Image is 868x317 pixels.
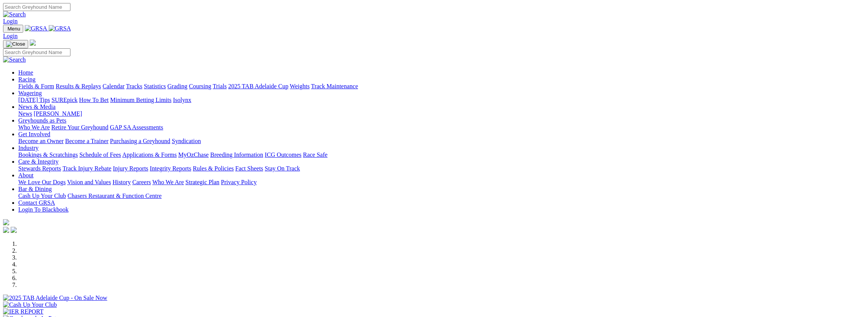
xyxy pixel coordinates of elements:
[18,186,52,192] a: Bar & Dining
[235,165,263,172] a: Fact Sheets
[56,83,101,89] a: Results & Replays
[18,138,865,145] div: Get Involved
[3,56,26,63] img: Search
[65,138,109,144] a: Become a Trainer
[18,158,59,165] a: Care & Integrity
[51,97,77,103] a: SUREpick
[290,83,310,89] a: Weights
[67,193,161,199] a: Chasers Restaurant & Function Centre
[178,151,209,158] a: MyOzChase
[18,179,865,186] div: About
[18,138,64,144] a: Become an Owner
[110,124,163,131] a: GAP SA Assessments
[228,83,288,89] a: 2025 TAB Adelaide Cup
[18,179,66,185] a: We Love Our Dogs
[193,165,234,172] a: Rules & Policies
[18,117,66,124] a: Greyhounds as Pets
[18,172,34,178] a: About
[3,40,28,48] button: Toggle navigation
[185,179,219,185] a: Strategic Plan
[3,48,70,56] input: Search
[102,83,125,89] a: Calendar
[18,97,865,104] div: Wagering
[30,40,36,46] img: logo-grsa-white.png
[172,138,201,144] a: Syndication
[132,179,151,185] a: Careers
[18,151,865,158] div: Industry
[6,41,25,47] img: Close
[3,18,18,24] a: Login
[303,151,327,158] a: Race Safe
[265,151,301,158] a: ICG Outcomes
[18,131,50,137] a: Get Involved
[3,25,23,33] button: Toggle navigation
[8,26,20,32] span: Menu
[34,110,82,117] a: [PERSON_NAME]
[18,76,35,83] a: Racing
[3,295,107,301] img: 2025 TAB Adelaide Cup - On Sale Now
[18,110,32,117] a: News
[51,124,109,131] a: Retire Your Greyhound
[112,179,131,185] a: History
[126,83,142,89] a: Tracks
[265,165,300,172] a: Stay On Track
[67,179,111,185] a: Vision and Values
[150,165,191,172] a: Integrity Reports
[3,3,70,11] input: Search
[18,110,865,117] div: News & Media
[79,97,109,103] a: How To Bet
[210,151,263,158] a: Breeding Information
[18,124,865,131] div: Greyhounds as Pets
[173,97,191,103] a: Isolynx
[168,83,187,89] a: Grading
[3,308,43,315] img: IER REPORT
[3,227,9,233] img: facebook.svg
[189,83,211,89] a: Coursing
[18,165,865,172] div: Care & Integrity
[18,83,54,89] a: Fields & Form
[221,179,257,185] a: Privacy Policy
[25,25,47,32] img: GRSA
[18,83,865,90] div: Racing
[110,138,170,144] a: Purchasing a Greyhound
[3,11,26,18] img: Search
[18,193,865,199] div: Bar & Dining
[18,69,33,76] a: Home
[18,151,78,158] a: Bookings & Scratchings
[110,97,171,103] a: Minimum Betting Limits
[18,206,69,213] a: Login To Blackbook
[18,193,66,199] a: Cash Up Your Club
[79,151,121,158] a: Schedule of Fees
[122,151,177,158] a: Applications & Forms
[18,104,56,110] a: News & Media
[62,165,111,172] a: Track Injury Rebate
[311,83,358,89] a: Track Maintenance
[18,199,55,206] a: Contact GRSA
[213,83,227,89] a: Trials
[3,219,9,225] img: logo-grsa-white.png
[144,83,166,89] a: Statistics
[18,124,50,131] a: Who We Are
[49,25,71,32] img: GRSA
[3,301,57,308] img: Cash Up Your Club
[3,33,18,39] a: Login
[18,165,61,172] a: Stewards Reports
[18,145,38,151] a: Industry
[18,97,50,103] a: [DATE] Tips
[113,165,148,172] a: Injury Reports
[11,227,17,233] img: twitter.svg
[18,90,42,96] a: Wagering
[152,179,184,185] a: Who We Are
